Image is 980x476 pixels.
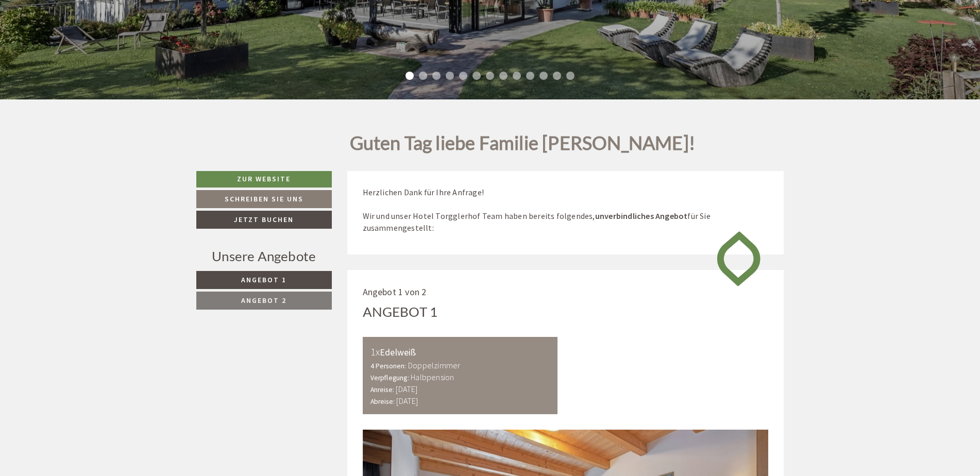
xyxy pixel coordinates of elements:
[243,30,390,39] div: Sie
[370,362,407,370] small: 4 Personen:
[411,372,454,382] b: Halbpension
[238,28,398,60] div: Guten Tag, wie können wir Ihnen helfen?
[363,286,427,298] span: Angebot 1 von 2
[363,186,769,233] p: Herzlichen Dank für Ihre Anfrage! Wir und unser Hotel Torgglerhof Team haben bereits folgendes, f...
[241,275,286,284] span: Angebot 1
[396,384,417,394] b: [DATE]
[370,397,395,406] small: Abreise:
[370,385,395,394] small: Anreise:
[243,50,390,58] small: 09:03
[363,302,438,321] div: Angebot 1
[370,345,550,360] div: Edelweiß
[196,247,332,266] div: Unsere Angebote
[370,345,380,358] b: 1x
[709,222,768,295] img: image
[344,271,406,290] button: Senden
[370,373,409,382] small: Verpflegung:
[408,360,460,370] b: Doppelzimmer
[196,171,332,188] a: Zur Website
[595,211,688,221] strong: unverbindliches Angebot
[196,211,332,229] a: Jetzt buchen
[184,8,222,26] div: [DATE]
[196,190,332,208] a: Schreiben Sie uns
[241,296,286,305] span: Angebot 2
[396,396,418,406] b: [DATE]
[350,133,696,159] h1: Guten Tag liebe Familie [PERSON_NAME]!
